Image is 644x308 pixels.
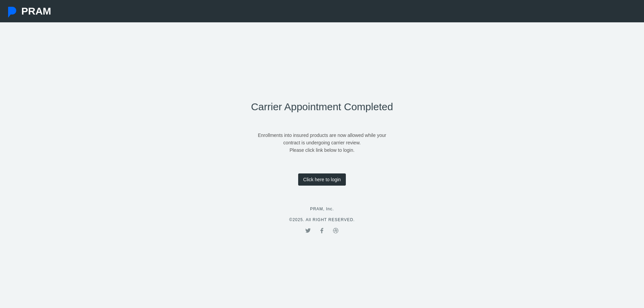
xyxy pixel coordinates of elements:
[21,5,51,17] span: PRAM
[298,173,346,186] a: Click here to login
[251,206,393,212] p: PRAM, Inc.
[7,7,18,18] img: Pram Partner
[251,132,393,146] p: Enrollments into insured products are now allowed while your contract is undergoing carrier review.
[251,101,393,113] h2: Carrier Appointment Completed
[251,146,393,154] p: Please click link below to login.
[251,217,393,223] p: © 2025. All RIGHT RESERVED.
